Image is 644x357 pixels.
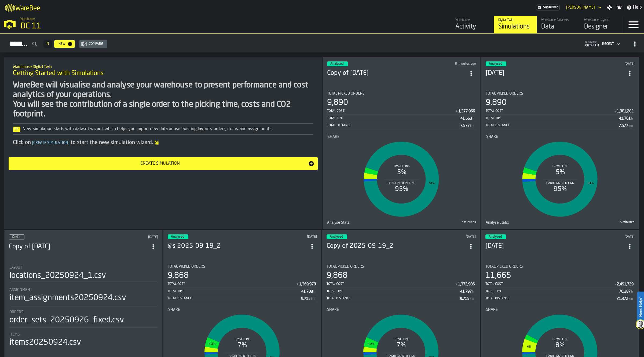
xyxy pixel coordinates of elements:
[327,220,476,225] div: stat-Analyse Stats:
[638,292,643,322] label: Need Help?
[486,87,635,225] section: card-SimulationDashboardCard-analyzed
[327,220,350,225] span: Analyse Stats:
[327,264,476,269] div: Title
[486,91,635,96] div: Title
[486,91,635,129] div: stat-Total Picked Orders
[455,23,489,31] div: Activity
[486,308,634,312] div: Title
[617,297,628,301] div: Stat Value
[485,264,635,269] div: Title
[9,332,158,347] div: stat-Items
[486,135,634,139] div: Title
[584,18,618,22] div: Warehouse Layout
[168,308,180,312] span: Share
[9,288,32,292] span: Assignment
[564,4,602,11] div: DropdownMenuValue-Kim Jonsson
[9,266,158,270] div: Title
[327,91,476,96] div: Title
[494,16,537,33] a: link-to-/wh/i/2e91095d-d0fa-471d-87cf-b9f7f81665fc/simulations
[485,264,523,269] span: Total Picked Orders
[327,264,364,269] span: Total Picked Orders
[485,242,625,251] div: 2025-09-19
[327,271,347,281] div: 9,868
[485,271,511,281] div: 11,665
[327,69,466,78] h3: Copy of [DATE]
[327,297,460,300] div: Total Distance
[633,4,642,11] span: Help
[327,124,460,127] div: Total Distance
[31,141,71,145] span: Create Simulation
[168,297,301,300] div: Total Distance
[297,283,299,286] span: €
[614,110,616,113] span: €
[498,18,532,22] div: Digital Twin
[168,264,317,269] div: Title
[9,293,126,303] div: item_assignments20250924.csv
[619,116,631,121] div: Stat Value
[9,315,124,325] div: order_sets_20250926_fixed.csv
[327,234,347,239] div: status-3 2
[485,264,635,302] div: stat-Total Picked Orders
[629,297,633,301] span: km
[9,234,24,240] div: status-0 2
[327,308,339,312] span: Share
[327,220,401,225] div: Title
[299,282,316,286] div: Stat Value
[56,42,67,46] div: New
[9,271,106,281] div: locations_20250924_1.csv
[327,264,476,302] div: stat-Total Picked Orders
[9,310,23,314] span: Orders
[489,235,502,238] span: Analysed
[12,160,308,167] div: Create Simulation
[585,41,599,44] span: updated:
[9,288,158,305] div: stat-Assignment
[498,23,532,31] div: Simulations
[168,308,316,312] div: Title
[168,234,188,239] div: status-3 2
[614,283,616,286] span: €
[313,290,315,294] span: h
[79,40,107,48] button: button-Compare
[327,289,460,293] div: Total Time
[619,124,628,128] div: Stat Value
[486,220,509,225] span: Analyse Stats:
[301,289,313,294] div: Stat Value
[485,242,625,251] h3: [DATE]
[485,282,614,286] div: Total Cost
[168,242,307,251] h3: @s 2025-09-19_2
[470,124,474,128] span: km
[327,61,348,66] div: status-3 2
[168,264,317,302] div: stat-Total Picked Orders
[327,87,476,225] section: card-SimulationDashboardCard-analyzed
[451,16,494,33] a: link-to-/wh/i/2e91095d-d0fa-471d-87cf-b9f7f81665fc/feed/
[9,260,158,348] section: card-SimulationDashboardCard-draft
[327,91,365,96] span: Total Picked Orders
[327,242,466,251] h3: Copy of 2025-09-19_2
[9,242,148,251] h3: Copy of [DATE]
[253,235,317,239] div: Updated: 9/24/2025, 11:20:43 AM Created: 9/24/2025, 11:19:21 AM
[168,264,205,269] span: Total Picked Orders
[566,5,595,10] div: DropdownMenuValue-Kim Jonsson
[605,5,614,10] label: button-toggle-Settings
[9,157,318,170] button: button-Create Simulation
[614,5,624,10] label: button-toggle-Notifications
[458,109,475,113] div: Stat Value
[47,42,49,46] span: 9
[13,80,313,119] div: WareBee will visualise and analyse your warehouse to present performance and cost analytics of yo...
[486,109,614,113] div: Total Cost
[585,44,599,47] span: 08:08 AM
[458,282,475,286] div: Stat Value
[561,220,635,224] div: 5 minutes
[327,308,475,312] div: Title
[412,235,476,239] div: Updated: 9/24/2025, 10:43:21 AM Created: 9/24/2025, 10:42:52 AM
[412,62,476,66] div: Updated: 9/29/2025, 8:00:16 AM Created: 9/29/2025, 7:45:56 AM
[9,310,158,314] div: Title
[486,135,498,139] span: Share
